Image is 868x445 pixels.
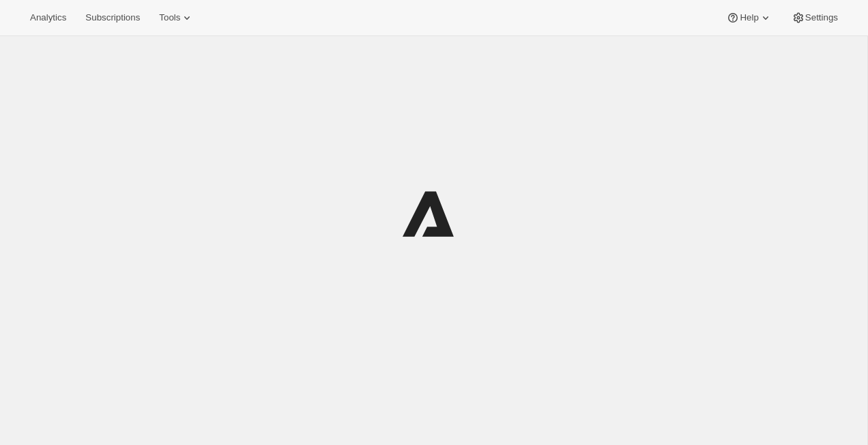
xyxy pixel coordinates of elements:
[718,8,780,27] button: Help
[783,8,846,27] button: Settings
[151,8,202,27] button: Tools
[22,8,74,27] button: Analytics
[30,12,66,23] span: Analytics
[159,12,180,23] span: Tools
[740,12,758,23] span: Help
[77,8,148,27] button: Subscriptions
[805,12,838,23] span: Settings
[85,12,140,23] span: Subscriptions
